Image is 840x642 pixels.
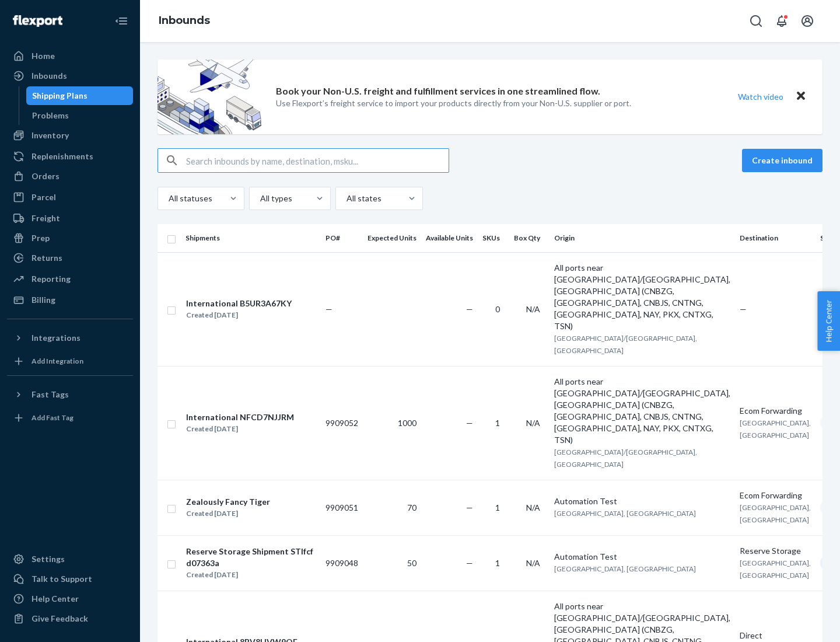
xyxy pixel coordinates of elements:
th: Destination [735,224,815,252]
div: Automation Test [554,551,730,563]
span: 1000 [398,418,416,428]
span: 1 [495,418,500,428]
div: Automation Test [554,496,730,507]
div: Integrations [32,332,80,344]
span: [GEOGRAPHIC_DATA], [GEOGRAPHIC_DATA] [740,503,811,524]
span: [GEOGRAPHIC_DATA], [GEOGRAPHIC_DATA] [554,564,696,573]
div: Zealously Fancy Tiger [186,496,270,508]
button: Help Center [817,291,840,351]
span: 70 [407,503,416,512]
button: Open notifications [770,9,793,33]
td: 9909048 [321,535,363,591]
a: Shipping Plans [26,86,134,105]
a: Billing [7,291,133,309]
div: Replenishments [32,151,93,162]
div: Prep [32,232,50,244]
a: Inbounds [7,67,133,85]
div: Reserve Storage [740,545,811,557]
div: Add Integration [32,356,83,366]
input: All statuses [167,193,169,204]
div: Orders [32,170,60,182]
div: Add Fast Tag [32,413,73,423]
span: — [740,304,747,314]
a: Talk to Support [7,570,133,588]
div: Created [DATE] [186,569,316,581]
div: Created [DATE] [186,309,292,321]
div: Problems [32,110,69,121]
ol: breadcrumbs [149,4,219,38]
a: Inbounds [159,14,210,27]
button: Open Search Box [744,9,768,33]
a: Parcel [7,188,133,207]
span: N/A [526,558,540,568]
div: Help Center [32,593,79,605]
a: Replenishments [7,147,133,166]
a: Inventory [7,126,133,145]
span: [GEOGRAPHIC_DATA], [GEOGRAPHIC_DATA] [740,559,811,580]
div: Inventory [32,130,69,141]
div: Created [DATE] [186,423,294,435]
span: [GEOGRAPHIC_DATA]/[GEOGRAPHIC_DATA], [GEOGRAPHIC_DATA] [554,448,697,469]
th: PO# [321,224,363,252]
div: All ports near [GEOGRAPHIC_DATA]/[GEOGRAPHIC_DATA], [GEOGRAPHIC_DATA] (CNBZG, [GEOGRAPHIC_DATA], ... [554,262,730,332]
input: All types [259,193,260,204]
a: Home [7,47,133,65]
input: All states [345,193,346,204]
button: Watch video [730,88,791,105]
span: 1 [495,503,500,512]
button: Close Navigation [110,9,133,33]
a: Add Fast Tag [7,409,133,427]
th: Shipments [181,224,321,252]
a: Help Center [7,589,133,608]
button: Fast Tags [7,385,133,404]
div: Reserve Storage Shipment STIfcfd07363a [186,546,316,569]
span: — [466,418,473,428]
div: International NFCD7NJJRM [186,411,294,423]
span: N/A [526,503,540,512]
a: Orders [7,167,133,186]
a: Problems [26,106,134,125]
p: Use Flexport’s freight service to import your products directly from your Non-U.S. supplier or port. [276,97,631,109]
div: Returns [32,252,62,264]
button: Open account menu [796,9,819,33]
div: Parcel [32,191,56,203]
a: Reporting [7,270,133,288]
span: 0 [495,304,500,314]
th: Available Units [421,224,478,252]
td: 9909051 [321,480,363,535]
div: Home [32,50,55,62]
span: [GEOGRAPHIC_DATA], [GEOGRAPHIC_DATA] [740,418,811,439]
span: [GEOGRAPHIC_DATA]/[GEOGRAPHIC_DATA], [GEOGRAPHIC_DATA] [554,334,697,355]
span: — [466,503,473,512]
div: Billing [32,294,55,306]
div: Shipping Plans [32,90,87,102]
span: — [466,304,473,314]
div: Talk to Support [32,573,92,585]
th: Box Qty [509,224,549,252]
button: Close [793,88,808,105]
button: Create inbound [742,149,822,172]
div: Created [DATE] [186,508,270,519]
span: — [466,558,473,568]
a: Settings [7,550,133,568]
div: Ecom Forwarding [740,405,811,417]
a: Freight [7,209,133,228]
div: Settings [32,553,65,565]
div: Fast Tags [32,389,69,400]
span: N/A [526,418,540,428]
div: Freight [32,212,60,224]
span: 50 [407,558,416,568]
div: International B5UR3A67KY [186,298,292,309]
span: [GEOGRAPHIC_DATA], [GEOGRAPHIC_DATA] [554,509,696,518]
a: Returns [7,249,133,267]
div: Give Feedback [32,613,88,624]
span: 1 [495,558,500,568]
div: Direct [740,630,811,641]
span: N/A [526,304,540,314]
th: SKUs [478,224,509,252]
td: 9909052 [321,366,363,480]
button: Integrations [7,329,133,347]
button: Give Feedback [7,609,133,628]
th: Origin [549,224,735,252]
